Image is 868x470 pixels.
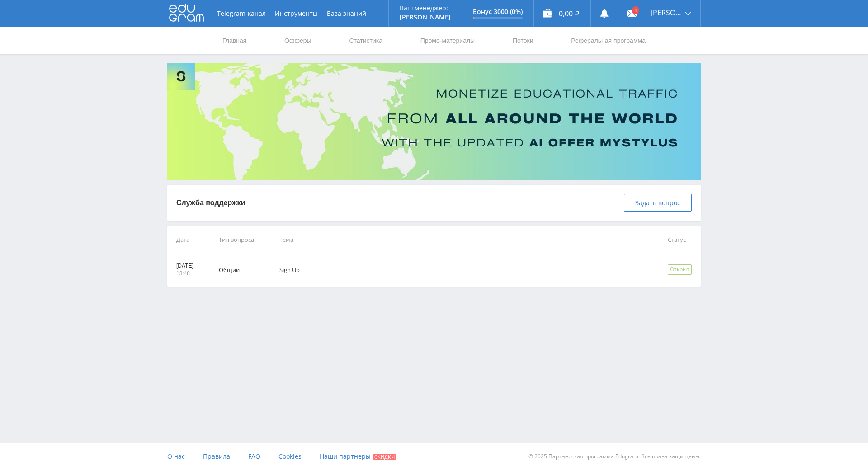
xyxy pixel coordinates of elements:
[176,262,193,270] p: [DATE]
[167,452,185,461] span: О нас
[651,9,682,16] span: [PERSON_NAME]
[635,199,680,207] span: Задать вопрос
[283,27,312,54] a: Офферы
[278,443,302,470] a: Cookies
[203,452,230,461] span: Правила
[348,27,383,54] a: Статистика
[167,226,206,253] td: Дата
[248,443,260,470] a: FAQ
[176,198,245,208] p: Служба поддержки
[473,8,523,15] p: Бонус 3000 (0%)
[655,226,701,253] td: Статус
[248,452,260,461] span: FAQ
[320,452,371,461] span: Наши партнеры
[512,27,534,54] a: Потоки
[420,27,476,54] a: Промо-материалы
[400,14,451,21] p: [PERSON_NAME]
[267,226,655,253] td: Тема
[278,452,302,461] span: Cookies
[206,226,267,253] td: Тип вопроса
[222,27,247,54] a: Главная
[400,5,451,12] p: Ваш менеджер:
[570,27,646,54] a: Реферальная программа
[267,253,655,287] td: Sign Up
[167,443,185,470] a: О нас
[624,194,692,212] button: Задать вопрос
[206,253,267,287] td: Общий
[668,264,692,275] div: Открыт
[439,443,701,470] div: © 2025 Партнёрская программа Edugram. Все права защищены.
[320,443,396,470] a: Наши партнеры Скидки
[167,63,701,180] img: Banner
[203,443,230,470] a: Правила
[176,270,193,277] p: 13:48
[373,454,396,460] span: Скидки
